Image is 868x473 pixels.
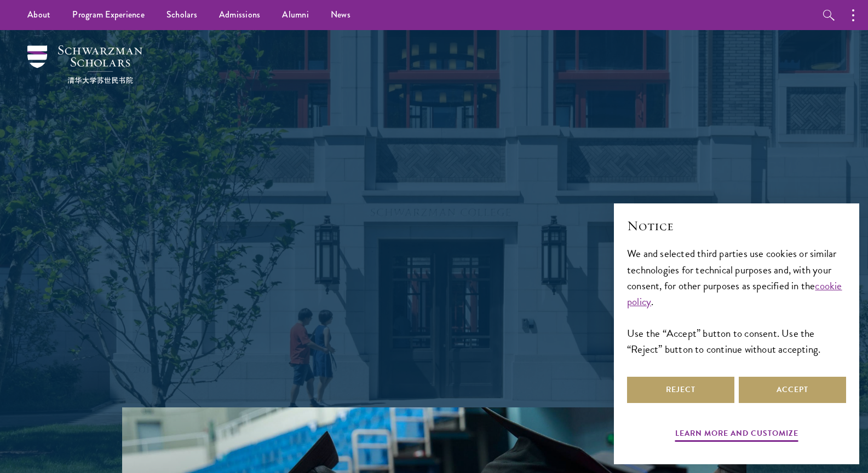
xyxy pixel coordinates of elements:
[739,377,846,403] button: Accept
[675,427,798,443] button: Learn more and customize
[627,246,846,357] div: We and selected third parties use cookies or similar technologies for technical purposes and, wit...
[627,278,842,310] a: cookie policy
[627,377,734,403] button: Reject
[27,45,142,84] img: Schwarzman Scholars
[627,217,846,235] h2: Notice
